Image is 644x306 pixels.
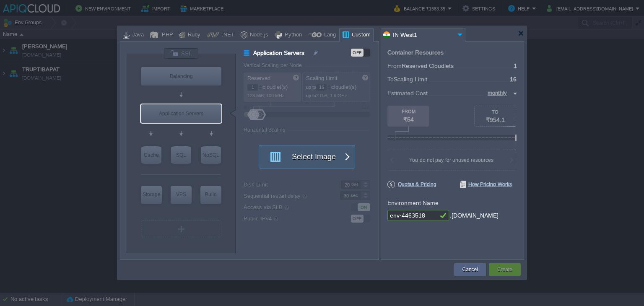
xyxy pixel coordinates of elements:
div: NoSQL Databases [201,146,221,164]
div: PHP [159,29,173,41]
div: Balancing [141,67,221,86]
div: Elastic VPS [171,186,192,204]
div: Storage Containers [141,186,162,204]
div: Lang [322,29,336,41]
div: .[DOMAIN_NAME] [450,210,499,221]
div: SQL [171,146,191,164]
span: Quotas & Pricing [387,181,436,188]
div: Build Node [200,186,221,204]
button: Cancel [462,265,478,274]
div: Container Resources [387,49,444,56]
button: Create [497,265,512,274]
div: Load Balancer [141,67,221,86]
div: Python [282,29,302,41]
div: VPS [171,186,192,203]
span: How Pricing Works [460,181,512,188]
div: Custom [349,29,371,41]
div: Storage [141,186,162,203]
button: Select Image [265,145,340,168]
div: Node.js [247,29,268,41]
div: OFF [351,49,364,57]
div: Application Servers [141,104,221,123]
div: Ruby [185,29,200,41]
div: .NET [219,29,234,41]
div: Build [200,186,221,203]
div: NoSQL [201,146,221,164]
div: Create New Layer [141,220,221,237]
label: Environment Name [387,200,439,206]
div: Cache [141,146,161,164]
div: Java [130,29,144,41]
div: SQL Databases [171,146,191,164]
